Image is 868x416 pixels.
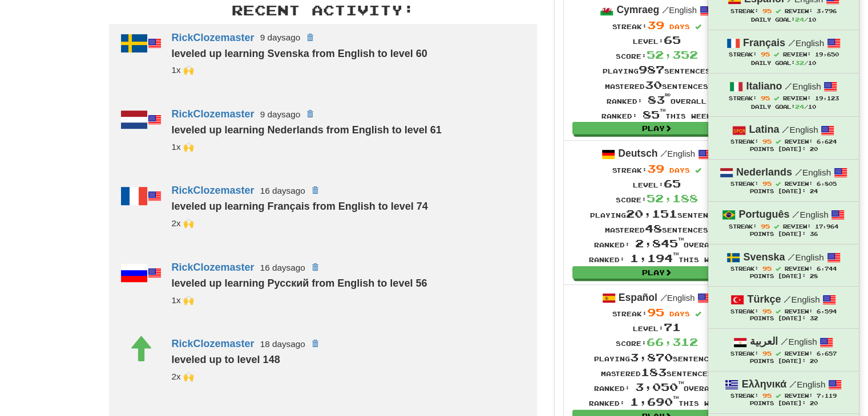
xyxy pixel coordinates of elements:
a: Play [572,122,741,134]
span: Streak includes today. [695,311,701,317]
sup: th [678,237,684,241]
div: Daily Goal: /10 [720,103,847,111]
strong: Deutsch [618,148,657,159]
span: Review: [782,95,810,101]
span: 95 [761,223,770,230]
span: 30 [645,79,662,91]
div: Points [DATE]: 20 [720,358,847,365]
strong: Latina [749,124,779,135]
span: 6,744 [817,266,837,272]
a: Português /English Streak: 95 Review: 17,964 Points [DATE]: 36 [708,202,859,243]
sup: th [673,395,679,399]
strong: Svenska [743,251,785,263]
span: Streak: [730,308,758,315]
span: 95 [760,95,769,101]
strong: leveled up learning Svenska from English to level 60 [172,48,427,59]
small: English [660,149,695,158]
span: Review: [785,181,813,187]
a: RickClozemaster [172,262,255,273]
span: 2,845 [635,237,684,250]
small: English [784,295,819,304]
div: Streak: [589,305,725,320]
div: Mastered sentences [589,221,725,236]
span: Review: [785,308,813,315]
span: days [669,23,690,30]
span: Streak includes today. [773,96,778,101]
span: 19,123 [814,95,838,101]
span: 3,870 [630,351,673,364]
span: days [669,166,690,174]
span: 20,151 [626,207,677,220]
strong: leveled up learning Nederlands from English to level 61 [172,124,442,136]
span: Streak: [730,350,758,357]
span: 1,194 [630,252,679,264]
small: English [789,380,825,389]
strong: leveled up to level 148 [172,354,280,365]
a: RickClozemaster [172,31,255,43]
span: 52,352 [647,48,698,61]
span: 71 [664,321,681,333]
strong: Cymraeg [616,4,659,15]
span: 3,796 [817,8,837,14]
strong: leveled up learning Français from English to level 74 [172,201,428,212]
span: 95 [762,180,772,187]
div: Ranked: this week [589,394,725,409]
span: / [792,209,800,219]
span: 83 [648,93,671,106]
span: 95 [762,265,772,272]
span: 6,624 [817,138,837,145]
div: Ranked: this week [601,107,712,122]
div: Ranked: overall [589,236,725,251]
a: RickClozemaster [172,185,255,196]
div: Level: [589,320,725,335]
sup: th [673,252,679,256]
span: 39 [647,162,664,175]
span: / [788,252,795,262]
span: 24 [795,16,804,23]
span: Streak includes today. [695,168,701,174]
strong: Nederlands [736,166,792,178]
small: English [792,210,828,219]
small: 19cupsofcoffee [172,295,194,305]
span: / [660,292,667,303]
a: Svenska /English Streak: 95 Review: 6,744 Points [DATE]: 28 [708,244,859,286]
a: Türkçe /English Streak: 95 Review: 6,594 Points [DATE]: 32 [708,287,859,328]
strong: Français [743,37,785,48]
small: English [782,125,818,134]
div: Streak: [589,161,725,176]
span: 987 [639,63,664,76]
a: Latina /English Streak: 95 Review: 6,624 Points [DATE]: 20 [708,117,859,158]
span: 95 [762,308,772,315]
span: 95 [762,392,772,399]
span: 85 [643,108,665,121]
div: Points [DATE]: 28 [720,273,847,280]
span: 95 [762,138,772,145]
small: English [662,6,697,15]
div: Playing sentences [601,62,712,77]
small: English [785,81,821,91]
div: Ranked: overall [589,380,725,394]
span: 52,188 [647,192,698,205]
span: Review: [785,138,813,145]
div: Streak: [601,18,712,32]
span: 3,050 [635,381,684,393]
span: Review: [785,350,813,357]
span: Streak: [730,8,758,14]
span: Review: [785,393,813,399]
span: Streak includes today. [776,181,781,186]
strong: Português [738,209,789,220]
strong: Italiano [746,80,782,92]
a: Play [572,266,741,279]
span: Streak includes today. [776,351,781,356]
span: Streak includes today. [774,224,779,229]
div: Score: [589,191,725,206]
a: RickClozemaster [172,338,255,349]
span: 95 [647,306,664,319]
div: Mastered sentences [601,78,712,92]
div: Ranked: this week [589,251,725,266]
span: / [660,148,667,158]
span: / [788,38,796,48]
span: / [782,124,789,134]
small: 9 days ago [260,32,301,42]
span: Streak: [730,266,758,272]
